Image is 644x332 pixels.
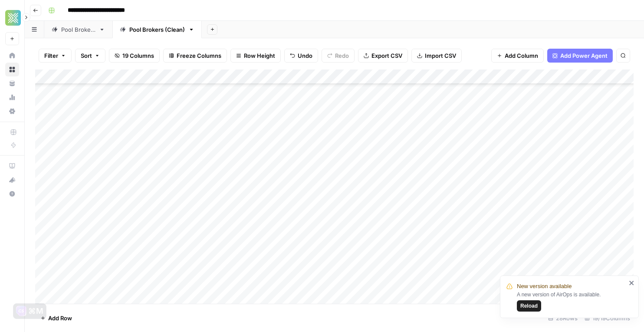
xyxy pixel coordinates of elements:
button: Export CSV [358,49,408,63]
span: Freeze Columns [177,51,221,60]
button: Import CSV [411,49,462,63]
a: Settings [5,104,19,118]
button: close [629,279,635,286]
img: Xponent21 Logo [5,10,21,26]
button: Workspace: Xponent21 [5,7,19,29]
div: A new version of AirOps is available. [517,291,626,312]
button: Filter [39,49,72,63]
button: Add Column [491,49,544,63]
button: Freeze Columns [163,49,227,63]
span: Add Power Agent [560,51,608,60]
span: Reload [520,302,538,310]
a: Pool Brokers (Clean) [112,21,202,38]
span: 19 Columns [122,51,154,60]
span: Import CSV [425,51,456,60]
button: Add Power Agent [547,49,613,63]
a: Home [5,49,19,63]
a: AirOps Academy [5,159,19,173]
div: What's new? [6,173,19,186]
span: Redo [335,51,349,60]
a: Browse [5,63,19,76]
div: 19/19 Columns [581,311,634,325]
button: Undo [284,49,318,63]
button: Add Row [35,311,77,325]
div: ⌘M [28,307,43,315]
button: Redo [322,49,355,63]
span: Sort [81,51,92,60]
span: Filter [44,51,58,60]
span: Undo [298,51,312,60]
div: Pool Brokers (Clean) [129,25,185,34]
span: Add Column [505,51,538,60]
a: Usage [5,90,19,104]
button: Row Height [230,49,281,63]
span: Add Row [48,314,72,322]
button: Sort [75,49,105,63]
a: Your Data [5,76,19,90]
button: Help + Support [5,187,19,201]
span: Export CSV [371,51,402,60]
a: Pool Brokers [44,21,112,38]
div: Pool Brokers [61,25,95,34]
span: Row Height [244,51,275,60]
span: New version available [517,282,572,291]
button: Reload [517,300,541,312]
button: 19 Columns [109,49,160,63]
div: 28 Rows [545,311,581,325]
button: What's new? [5,173,19,187]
